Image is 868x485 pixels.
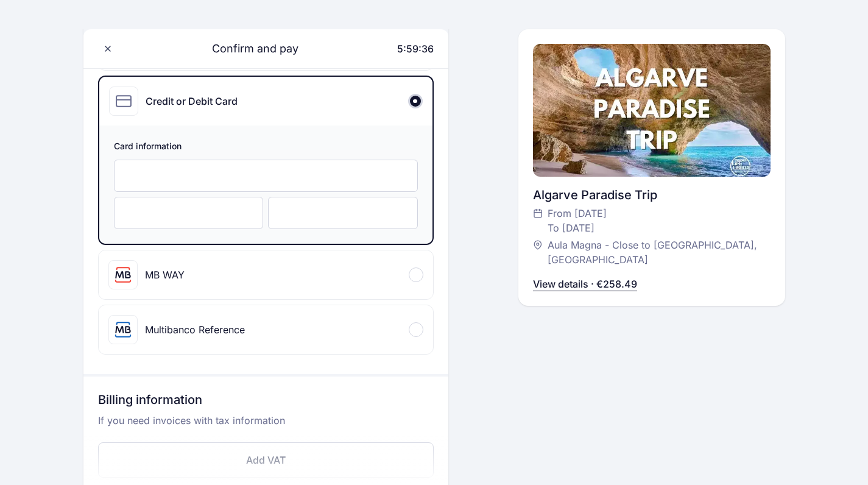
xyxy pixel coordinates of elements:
[533,186,771,204] div: Algarve Paradise Trip
[145,267,185,282] div: MB WAY
[281,207,405,219] iframe: Secure CVC input frame
[533,277,637,291] p: View details · €258.49
[98,391,434,413] h3: Billing information
[146,94,238,108] div: Credit or Debit Card
[98,413,434,437] p: If you need invoices with tax information
[98,442,434,478] button: Add VAT
[114,140,418,155] span: Card information
[397,43,434,55] span: 5:59:36
[197,40,298,57] span: Confirm and pay
[145,322,245,337] div: Multibanco Reference
[548,238,758,267] span: Aula Magna - Close to [GEOGRAPHIC_DATA], [GEOGRAPHIC_DATA]
[548,206,607,235] span: From [DATE] To [DATE]
[127,170,405,182] iframe: Secure card number input frame
[127,207,251,219] iframe: Secure expiration date input frame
